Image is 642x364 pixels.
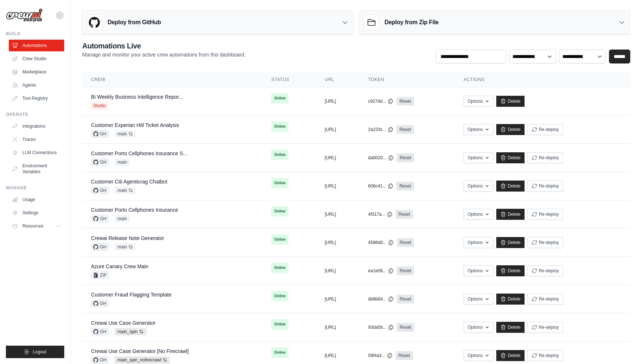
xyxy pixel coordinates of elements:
[397,266,414,275] a: Reset
[9,160,64,178] a: Environment Variables
[396,97,414,106] a: Reset
[91,300,109,307] span: GH
[527,265,563,276] button: Re-deploy
[496,96,525,107] a: Delete
[9,79,64,91] a: Agents
[464,265,493,276] button: Options
[271,234,289,245] span: Online
[527,350,563,361] button: Re-deploy
[368,268,394,274] button: ea1e06...
[91,348,189,354] a: Crewai Use Case Generator [No Firecrawl]
[496,181,525,192] a: Delete
[115,215,130,222] span: main
[91,122,179,128] a: Customer Experian Hitl Ticket Analysis
[9,134,64,145] a: Traces
[396,182,414,190] a: Reset
[464,322,493,333] button: Options
[464,237,493,248] button: Options
[464,209,493,220] button: Options
[87,15,102,30] img: GitHub Logo
[91,207,178,213] a: Customer Porto Cellphones Insurance
[368,127,393,132] button: 2a233c...
[91,94,183,100] a: Bi Weekly Business Intelligence Repor...
[271,347,289,358] span: Online
[496,350,525,361] a: Delete
[91,150,187,156] a: Customer Porto Cellphones Insurance S...
[6,112,64,117] div: Operate
[9,194,64,205] a: Usage
[82,41,246,51] h2: Automations Live
[464,124,493,135] button: Options
[496,237,525,248] a: Delete
[527,152,563,163] button: Re-deploy
[527,181,563,192] button: Re-deploy
[464,350,493,361] button: Options
[9,147,64,159] a: LLM Connections
[108,18,161,27] h3: Deploy from GitHub
[6,31,64,37] div: Build
[9,53,64,65] a: Crew Studio
[396,351,413,360] a: Reset
[464,152,493,163] button: Options
[397,295,414,303] a: Reset
[368,240,394,245] button: 4588d0...
[368,98,393,104] button: c9274d...
[496,265,525,276] a: Delete
[527,322,563,333] button: Re-deploy
[91,215,109,222] span: GH
[396,210,413,219] a: Reset
[397,323,414,332] a: Reset
[82,51,246,58] p: Manage and monitor your active crew automations from this dashboard.
[115,130,136,138] span: main
[496,152,525,163] a: Delete
[91,130,109,138] span: GH
[91,179,167,185] a: Customer Citi Agenticrag Chatbot
[82,72,262,87] th: Crew
[271,178,289,188] span: Online
[6,346,64,358] button: Logout
[368,353,393,358] button: 09f4a3...
[496,294,525,305] a: Delete
[262,72,316,87] th: Status
[91,292,171,298] a: Customer Fraud Flagging Template
[6,8,43,22] img: Logo
[271,291,289,301] span: Online
[464,181,493,192] button: Options
[22,223,43,229] span: Resources
[91,235,164,241] a: Crewai Release Note Generator
[271,206,289,216] span: Online
[91,328,109,335] span: GH
[527,294,563,305] button: Re-deploy
[91,187,109,194] span: GH
[359,72,455,87] th: Token
[9,40,64,51] a: Automations
[9,92,64,104] a: Tool Registry
[368,183,393,189] button: 606c41...
[33,349,46,355] span: Logout
[9,207,64,219] a: Settings
[396,125,414,134] a: Reset
[464,96,493,107] button: Options
[527,124,563,135] button: Re-deploy
[527,237,563,248] button: Re-deploy
[91,263,148,269] a: Azure Canary Crew Main
[9,66,64,78] a: Marketplace
[368,324,394,330] button: 93da5b...
[271,319,289,330] span: Online
[91,272,109,279] span: ZIP
[115,159,130,166] span: main
[397,153,414,162] a: Reset
[455,72,630,87] th: Actions
[115,243,136,251] span: main
[271,263,289,273] span: Online
[91,356,109,364] span: GH
[115,328,146,335] span: main_spin
[115,356,170,364] span: main_spin_nofirecrawl
[271,121,289,132] span: Online
[271,93,289,103] span: Online
[91,159,109,166] span: GH
[271,150,289,160] span: Online
[368,211,393,217] button: 4f317a...
[91,102,108,109] span: Studio
[496,209,525,220] a: Delete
